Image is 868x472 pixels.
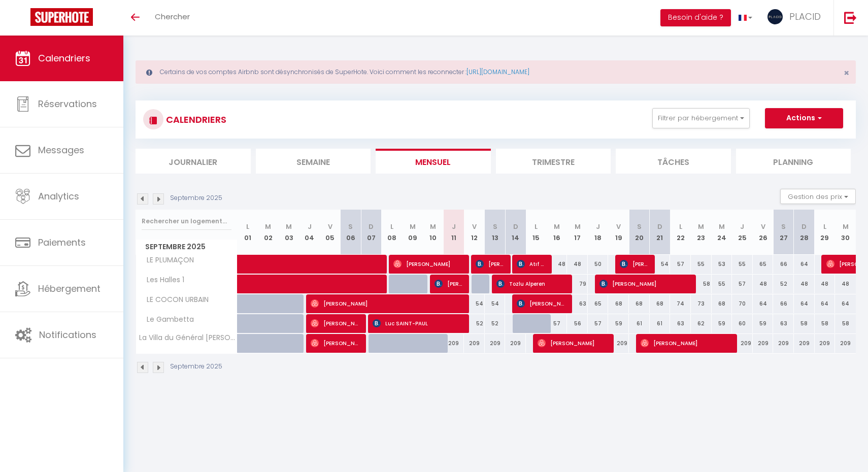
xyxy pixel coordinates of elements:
[691,294,712,313] div: 73
[390,222,393,231] abbr: L
[430,222,436,231] abbr: M
[30,8,93,26] img: Super Booking
[452,222,456,231] abbr: J
[38,52,90,64] span: Calendriers
[740,222,744,231] abbr: J
[835,294,856,313] div: 64
[599,274,690,293] span: [PERSON_NAME]
[641,333,731,353] span: [PERSON_NAME]
[650,255,671,274] div: 54
[802,222,807,231] abbr: D
[629,210,650,255] th: 20
[670,210,691,255] th: 22
[815,334,836,353] div: 209
[155,11,190,22] span: Chercher
[547,314,567,333] div: 57
[38,282,101,295] span: Hébergement
[732,334,753,353] div: 209
[781,222,786,231] abbr: S
[38,97,97,110] span: Réservations
[466,68,529,76] a: [URL][DOMAIN_NAME]
[629,314,650,333] div: 61
[660,9,731,26] button: Besoin d'aide ?
[753,275,774,293] div: 48
[691,255,712,274] div: 55
[435,274,462,293] span: [PERSON_NAME]
[712,294,732,313] div: 68
[773,210,794,255] th: 27
[567,255,588,274] div: 48
[670,314,691,333] div: 63
[142,212,231,230] input: Rechercher un logement...
[382,210,403,255] th: 08
[547,255,567,274] div: 48
[373,314,463,333] span: Luc SAINT-PAUL
[616,149,731,174] li: Tâches
[794,314,815,333] div: 58
[620,254,648,274] span: [PERSON_NAME]
[138,294,211,306] span: LE COCON URBAIN
[472,222,477,231] abbr: V
[505,210,526,255] th: 14
[567,294,588,313] div: 63
[650,294,671,313] div: 68
[505,334,526,353] div: 209
[773,334,794,353] div: 209
[238,210,258,255] th: 01
[679,222,682,231] abbr: L
[279,210,299,255] th: 03
[39,328,96,341] span: Notifications
[650,210,671,255] th: 21
[753,294,774,313] div: 64
[136,60,856,84] div: Certains de vos comptes Airbnb sont désynchronisés de SuperHote. Voici comment les reconnecter :
[794,275,815,293] div: 48
[410,222,416,231] abbr: M
[328,222,332,231] abbr: V
[691,275,712,293] div: 58
[712,210,732,255] th: 24
[753,314,774,333] div: 59
[650,314,671,333] div: 61
[608,334,629,353] div: 209
[588,210,609,255] th: 18
[575,222,581,231] abbr: M
[258,210,279,255] th: 02
[691,314,712,333] div: 62
[369,222,374,231] abbr: D
[823,222,826,231] abbr: L
[794,210,815,255] th: 28
[311,314,359,333] span: [PERSON_NAME]
[794,294,815,313] div: 64
[588,255,609,274] div: 50
[732,255,753,274] div: 55
[485,314,506,333] div: 52
[464,334,485,353] div: 209
[773,314,794,333] div: 63
[464,210,485,255] th: 12
[844,66,849,79] span: ×
[246,222,249,231] abbr: L
[299,210,320,255] th: 04
[320,210,341,255] th: 05
[608,294,629,313] div: 68
[163,108,226,131] h3: CALENDRIERS
[256,149,371,174] li: Semaine
[464,314,485,333] div: 52
[588,314,609,333] div: 57
[719,222,725,231] abbr: M
[485,334,506,353] div: 209
[712,314,732,333] div: 59
[815,210,836,255] th: 29
[361,210,382,255] th: 07
[844,69,849,78] button: Close
[423,210,444,255] th: 10
[513,222,518,231] abbr: D
[588,294,609,313] div: 65
[526,210,547,255] th: 15
[698,222,704,231] abbr: M
[753,255,774,274] div: 65
[596,222,600,231] abbr: J
[308,222,312,231] abbr: J
[311,333,359,353] span: [PERSON_NAME]
[712,255,732,274] div: 53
